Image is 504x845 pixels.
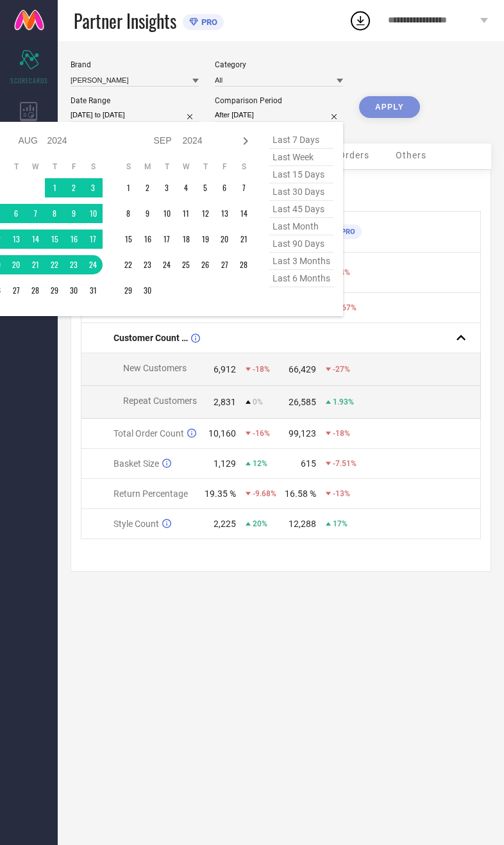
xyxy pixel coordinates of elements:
td: Wed Sep 18 2024 [176,230,196,249]
td: Thu Sep 05 2024 [196,178,215,197]
span: -18% [253,365,270,374]
span: last month [269,218,333,235]
div: 615 [301,458,316,469]
div: 12,288 [289,519,316,529]
td: Fri Sep 13 2024 [215,204,234,223]
span: Customer Count (New vs Repeat) [113,333,188,343]
span: 17% [333,519,348,528]
div: 1,129 [214,458,236,469]
th: Tuesday [157,162,176,172]
th: Saturday [234,162,253,172]
span: Basket Size [113,458,159,469]
td: Thu Sep 26 2024 [196,255,215,274]
th: Wednesday [26,162,45,172]
td: Fri Aug 09 2024 [64,204,83,223]
div: Comparison Period [215,96,343,105]
span: -9.68% [253,489,276,498]
span: -13% [333,489,350,498]
td: Sun Sep 29 2024 [119,281,138,300]
td: Sat Aug 03 2024 [83,178,103,197]
div: 66,429 [289,364,316,374]
span: last 7 days [269,131,333,149]
span: 12% [253,459,267,468]
span: -27% [333,365,350,374]
td: Mon Sep 30 2024 [138,281,157,300]
td: Thu Aug 22 2024 [45,255,64,274]
span: PRO [198,17,217,27]
span: last 15 days [269,166,333,183]
td: Sun Sep 15 2024 [119,230,138,249]
span: Style Count [113,519,159,529]
td: Sat Sep 14 2024 [234,204,253,223]
span: SCORECARDS [10,76,48,85]
span: -16% [253,429,270,438]
th: Monday [138,162,157,172]
div: 10,160 [208,428,236,439]
td: Wed Sep 25 2024 [176,255,196,274]
td: Fri Sep 27 2024 [215,255,234,274]
th: Tuesday [6,162,26,172]
span: last week [269,149,333,166]
input: Select comparison period [215,108,343,122]
div: Open download list [349,9,372,32]
td: Wed Sep 11 2024 [176,204,196,223]
span: 20% [253,519,267,528]
span: -5.67% [333,303,357,312]
td: Tue Aug 20 2024 [6,255,26,274]
td: Wed Aug 07 2024 [26,204,45,223]
div: 26,585 [289,397,316,407]
td: Wed Aug 21 2024 [26,255,45,274]
td: Mon Sep 23 2024 [138,255,157,274]
span: last 30 days [269,183,333,201]
span: 1.93% [333,397,354,406]
th: Saturday [83,162,103,172]
div: 2,831 [214,397,236,407]
div: 99,123 [289,428,316,439]
td: Sun Sep 08 2024 [119,204,138,223]
td: Tue Sep 10 2024 [157,204,176,223]
td: Mon Sep 02 2024 [138,178,157,197]
span: last 90 days [269,235,333,253]
div: Category [215,60,343,69]
td: Fri Aug 16 2024 [64,230,83,249]
th: Wednesday [176,162,196,172]
td: Thu Sep 12 2024 [196,204,215,223]
td: Wed Aug 28 2024 [26,281,45,300]
div: Brand [71,60,199,69]
span: last 45 days [269,201,333,218]
td: Wed Sep 04 2024 [176,178,196,197]
td: Sun Sep 22 2024 [119,255,138,274]
span: -18% [333,429,350,438]
span: Return Percentage [113,489,188,499]
div: Next month [238,133,253,149]
td: Fri Aug 02 2024 [64,178,83,197]
td: Thu Aug 15 2024 [45,230,64,249]
div: 19.35 % [205,489,236,499]
div: 2,225 [214,519,236,529]
td: Fri Sep 20 2024 [215,230,234,249]
th: Friday [64,162,83,172]
span: -7.51% [333,459,357,468]
td: Mon Sep 09 2024 [138,204,157,223]
td: Tue Aug 06 2024 [6,204,26,223]
td: Sat Aug 17 2024 [83,230,103,249]
span: last 3 months [269,253,333,270]
td: Thu Aug 08 2024 [45,204,64,223]
span: New Customers [123,363,187,373]
span: Total Order Count [113,428,184,439]
input: Select date range [71,108,199,122]
td: Sat Sep 21 2024 [234,230,253,249]
td: Sat Aug 31 2024 [83,281,103,300]
td: Mon Sep 16 2024 [138,230,157,249]
td: Thu Aug 29 2024 [45,281,64,300]
span: last 6 months [269,270,333,287]
td: Sat Sep 28 2024 [234,255,253,274]
td: Tue Sep 17 2024 [157,230,176,249]
td: Wed Aug 14 2024 [26,230,45,249]
th: Thursday [45,162,64,172]
div: 6,912 [214,364,236,374]
td: Thu Aug 01 2024 [45,178,64,197]
td: Tue Sep 03 2024 [157,178,176,197]
td: Sat Sep 07 2024 [234,178,253,197]
td: Fri Sep 06 2024 [215,178,234,197]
